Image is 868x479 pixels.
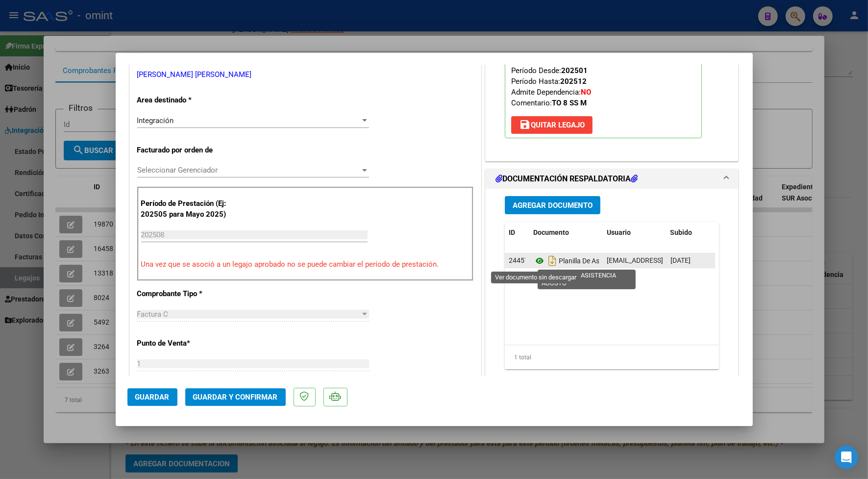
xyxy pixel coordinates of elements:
span: Integración [137,116,174,125]
mat-icon: save [519,119,531,130]
span: ID [509,228,515,236]
p: Punto de Venta [137,338,238,349]
span: 24457 [509,256,528,264]
span: Guardar [135,393,170,402]
p: Facturado por orden de [137,145,238,156]
span: Usuario [607,228,631,236]
strong: 202512 [560,77,587,86]
button: Agregar Documento [505,196,600,214]
span: Planilla De Asistencia Agosto [533,257,646,265]
span: Factura C [137,310,169,319]
span: Comentario: [511,99,587,107]
div: DOCUMENTACIÓN RESPALDATORIA [486,189,739,392]
button: Quitar Legajo [511,116,593,134]
datatable-header-cell: ID [505,222,529,243]
i: Descargar documento [546,253,559,269]
p: [PERSON_NAME] [PERSON_NAME] [137,69,473,80]
h1: DOCUMENTACIÓN RESPALDATORIA [496,173,638,185]
div: 1 total [505,345,719,370]
button: Guardar [127,388,177,406]
span: Seleccionar Gerenciador [137,166,360,175]
div: Open Intercom Messenger [835,446,858,469]
span: [EMAIL_ADDRESS][DOMAIN_NAME] - [PERSON_NAME] [607,256,773,264]
datatable-header-cell: Subido [667,222,716,243]
span: Documento [533,228,569,236]
strong: NO [581,88,591,97]
strong: 202501 [561,66,588,75]
p: Area destinado * [137,95,238,106]
span: Agregar Documento [513,201,593,210]
datatable-header-cell: Usuario [603,222,667,243]
span: Subido [670,228,693,236]
strong: TO 8 SS M [552,99,587,107]
datatable-header-cell: Documento [529,222,603,243]
span: Quitar Legajo [519,121,585,129]
p: Período de Prestación (Ej: 202505 para Mayo 2025) [141,198,240,220]
p: Comprobante Tipo * [137,288,238,300]
mat-expansion-panel-header: DOCUMENTACIÓN RESPALDATORIA [486,169,739,189]
p: Legajo preaprobado para Período de Prestación: [505,8,702,138]
span: Guardar y Confirmar [193,393,278,402]
button: Guardar y Confirmar [185,388,286,406]
span: [DATE] [670,256,691,264]
p: Una vez que se asoció a un legajo aprobado no se puede cambiar el período de prestación. [141,259,470,270]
